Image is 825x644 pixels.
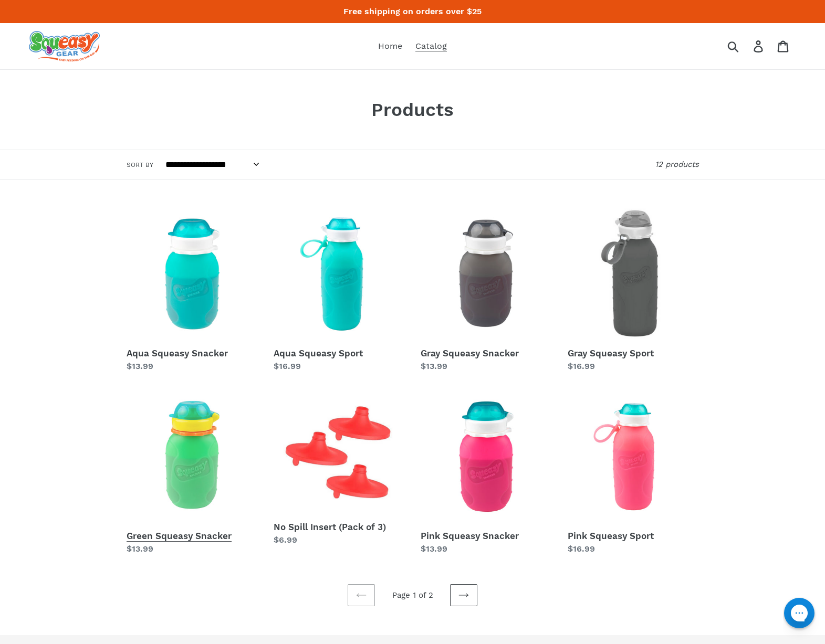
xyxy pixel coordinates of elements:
a: Catalog [410,38,452,54]
li: Page 1 of 2 [378,589,447,601]
input: Search [731,35,760,58]
span: Home [378,41,402,51]
span: Products [371,99,454,121]
span: Catalog [415,41,447,51]
img: squeasy gear snacker portable food pouch [29,31,100,61]
label: Sort by [127,160,153,170]
a: Home [373,38,408,54]
span: 12 products [655,160,699,169]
